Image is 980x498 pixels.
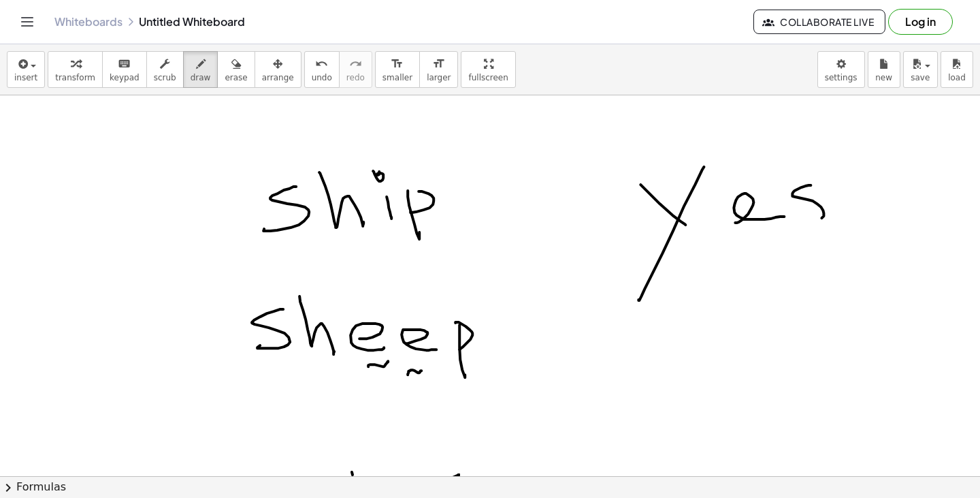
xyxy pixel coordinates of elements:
button: undoundo [304,51,340,88]
button: settings [817,51,865,88]
button: arrange [255,51,301,88]
i: format_size [391,56,404,72]
button: save [903,51,938,88]
a: Whiteboards [54,15,122,29]
button: scrub [146,51,184,88]
span: draw [191,73,211,82]
span: transform [55,73,95,82]
span: settings [825,73,857,82]
button: fullscreen [461,51,515,88]
button: transform [48,51,103,88]
span: Collaborate Live [765,16,874,28]
span: keypad [110,73,140,82]
button: keyboardkeypad [102,51,147,88]
button: format_sizesmaller [375,51,420,88]
i: format_size [432,56,445,72]
span: insert [14,73,37,82]
span: arrange [262,73,294,82]
button: Log in [888,9,953,35]
span: new [875,73,892,82]
button: Collaborate Live [753,10,885,34]
button: format_sizelarger [419,51,458,88]
span: undo [312,73,332,82]
button: Toggle navigation [16,11,38,33]
span: smaller [382,73,412,82]
span: fullscreen [468,73,508,82]
span: scrub [154,73,176,82]
button: insert [7,51,45,88]
span: larger [427,73,451,82]
span: redo [346,73,365,82]
span: erase [225,73,247,82]
span: save [911,73,930,82]
i: redo [349,56,362,72]
button: load [941,51,973,88]
button: redoredo [339,51,372,88]
button: new [868,51,900,88]
button: draw [183,51,218,88]
button: erase [217,51,255,88]
span: load [948,73,966,82]
i: keyboard [118,56,131,72]
i: undo [315,56,328,72]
